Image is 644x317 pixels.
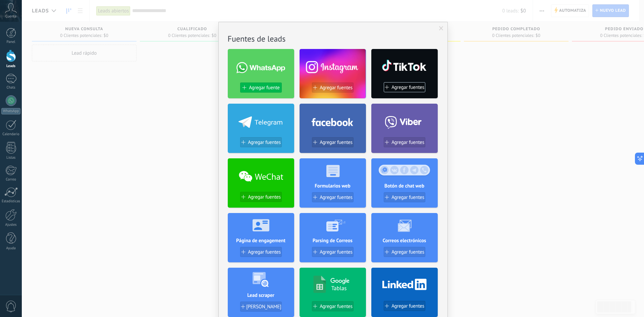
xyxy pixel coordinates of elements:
[312,137,354,147] button: Agregar fuentes
[1,223,21,227] div: Ajustes
[391,249,424,255] span: Agregar fuentes
[331,284,347,292] h4: Tablas
[240,302,282,312] button: [PERSON_NAME]
[1,108,20,114] div: WhatsApp
[248,140,281,145] span: Agregar fuentes
[1,132,21,137] div: Calendario
[1,86,21,90] div: Chats
[228,292,294,299] h4: Lead scraper
[320,140,353,145] span: Agregar fuentes
[371,237,438,244] h4: Correos electrónicos
[1,64,21,68] div: Leads
[246,304,281,310] span: [PERSON_NAME]
[320,85,353,91] span: Agregar fuentes
[312,83,354,93] button: Agregar fuentes
[371,183,438,189] h4: Botón de chat web
[228,237,294,244] h4: Página de engagement
[320,195,353,200] span: Agregar fuentes
[300,237,366,244] h4: Parsing de Correos
[1,40,21,44] div: Panel
[300,183,366,189] h4: Formularios web
[248,194,281,200] span: Agregar fuentes
[5,14,16,19] span: Cuenta
[240,192,282,202] button: Agregar fuentes
[248,249,281,255] span: Agregar fuentes
[384,247,425,257] button: Agregar fuentes
[1,177,21,182] div: Correo
[1,246,21,251] div: Ayuda
[312,247,354,257] button: Agregar fuentes
[1,199,21,204] div: Estadísticas
[391,85,424,90] span: Agregar fuentes
[312,192,354,202] button: Agregar fuentes
[384,301,425,311] button: Agregar fuentes
[249,85,279,91] span: Agregar fuente
[384,192,425,202] button: Agregar fuentes
[320,304,353,309] span: Agregar fuentes
[240,83,282,93] button: Agregar fuente
[391,195,424,200] span: Agregar fuentes
[312,301,354,311] button: Agregar fuentes
[240,137,282,147] button: Agregar fuentes
[391,303,424,309] span: Agregar fuentes
[384,137,425,147] button: Agregar fuentes
[384,82,425,92] button: Agregar fuentes
[228,34,438,44] h2: Fuentes de leads
[240,247,282,257] button: Agregar fuentes
[391,140,424,145] span: Agregar fuentes
[1,156,21,160] div: Listas
[320,249,353,255] span: Agregar fuentes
